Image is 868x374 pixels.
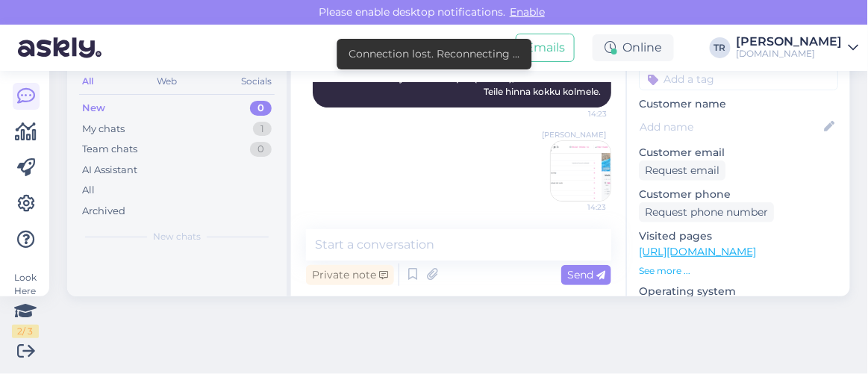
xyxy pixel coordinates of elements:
[82,163,137,178] div: AI Assistant
[567,268,605,281] span: Send
[79,72,96,91] div: All
[639,96,838,112] p: Customer name
[349,46,519,62] div: Connection lost. Reconnecting ...
[154,72,181,91] div: Web
[737,36,859,60] a: [PERSON_NAME][DOMAIN_NAME]
[253,122,272,137] div: 1
[82,101,105,116] div: New
[250,142,272,157] div: 0
[505,5,549,19] span: Enable
[542,129,606,140] span: [PERSON_NAME]
[551,141,611,201] img: Attachment
[639,245,756,258] a: [URL][DOMAIN_NAME]
[639,264,838,278] p: See more ...
[82,122,125,137] div: My chats
[306,265,394,285] div: Private note
[551,108,607,119] span: 14:23
[639,145,838,160] p: Customer email
[639,187,838,202] p: Customer phone
[640,119,821,135] input: Add name
[639,160,725,181] div: Request email
[12,271,39,338] div: Look Here
[82,142,137,157] div: Team chats
[639,202,774,222] div: Request phone number
[516,34,575,62] button: Emails
[82,183,95,198] div: All
[639,228,838,244] p: Visited pages
[82,204,125,219] div: Archived
[550,202,606,213] span: 14:23
[737,48,843,60] div: [DOMAIN_NAME]
[639,68,838,90] input: Add a tag
[737,36,843,48] div: [PERSON_NAME]
[153,230,201,243] span: New chats
[12,325,39,338] div: 2 / 3
[250,101,272,116] div: 0
[710,37,731,58] div: TR
[238,72,275,91] div: Socials
[593,34,674,61] div: Online
[639,284,838,299] p: Operating system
